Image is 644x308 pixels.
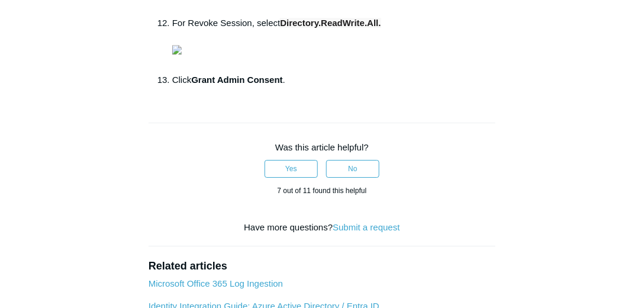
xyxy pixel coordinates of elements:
[149,221,495,235] div: Have more questions?
[172,16,495,73] li: For Revoke Session, select
[149,278,283,288] a: Microsoft Office 365 Log Ingestion
[172,45,182,54] img: 28485749840403
[278,187,367,195] span: 7 out of 11 found this helpful
[265,160,318,178] button: This article was helpful
[280,18,381,28] span: Directory.ReadWrite.All.
[275,142,369,152] span: Was this article helpful?
[326,160,379,178] button: This article was not helpful
[149,258,495,274] h2: Related articles
[333,222,400,232] a: Submit a request
[191,75,282,85] strong: Grant Admin Consent
[172,73,495,87] li: Click .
